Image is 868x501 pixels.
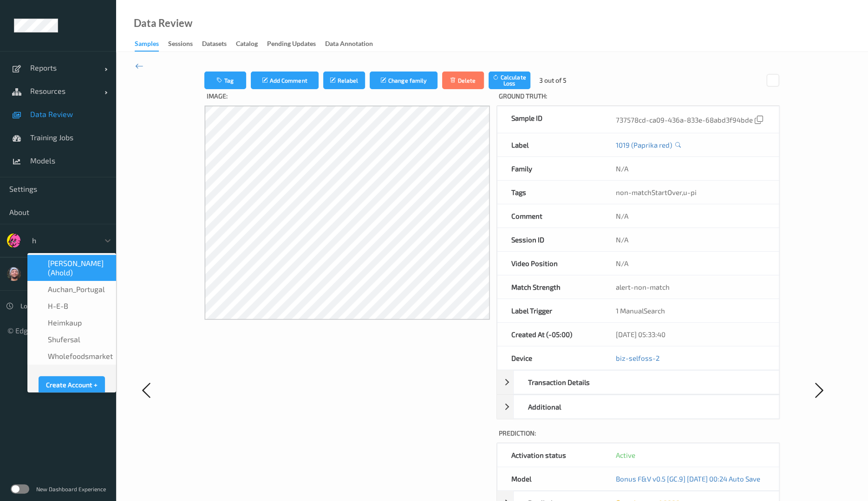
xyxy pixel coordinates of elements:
div: Transaction Details [514,371,612,394]
a: Pending Updates [267,38,325,51]
button: Add Comment [251,72,319,89]
div: N/A [601,157,779,180]
div: Active [615,450,765,460]
div: Family [497,157,602,180]
div: Tags [497,181,602,204]
div: Device [497,346,602,370]
div: Catalog [236,39,258,51]
button: Tag [204,72,246,89]
span: u-pi [683,188,696,196]
button: Change family [370,72,437,89]
label: Ground Truth : [496,89,780,105]
div: Datasets [202,39,227,51]
div: Label Trigger [497,299,602,322]
div: Model [497,467,602,490]
div: Data Review [134,19,192,28]
a: Bonus F&V v0.5 [GC.9] [DATE] 00:24 Auto Save [615,475,760,483]
div: Activation status [497,443,602,467]
button: Calculate Loss [489,72,530,89]
div: Data Annotation [325,39,373,51]
div: Additional [497,395,780,419]
div: Label [497,133,602,156]
div: Created At (-05:00) [497,323,602,346]
a: Samples [135,38,168,52]
button: Delete [442,72,484,89]
div: Match Strength [497,275,602,299]
label: Image: [204,89,490,105]
div: [DATE] 05:33:40 [601,323,779,346]
a: 1019 (Paprika red) [615,140,672,150]
div: Transaction Details [497,370,780,394]
div: N/A [601,204,779,228]
span: non-matchStartOver [615,188,681,196]
a: Catalog [236,38,267,51]
div: Video Position [497,252,602,275]
a: Data Annotation [325,38,382,51]
div: 3 out of 5 [539,76,567,85]
div: N/A [601,228,779,251]
div: Sessions [168,39,193,51]
span: , [615,188,696,196]
div: N/A [601,252,779,275]
div: Additional [514,395,612,418]
label: Prediction: [496,426,780,442]
div: Sample ID [497,106,602,133]
a: Datasets [202,38,236,51]
a: Sessions [168,38,202,51]
div: Samples [135,39,159,52]
div: Session ID [497,228,602,251]
div: 737578cd-ca09-436a-833e-68abd3f94bde [615,113,765,126]
a: biz-selfoss-2 [615,354,659,362]
div: 1 ManualSearch [601,299,779,322]
div: alert-non-match [601,275,779,299]
div: Comment [497,204,602,228]
div: Pending Updates [267,39,316,51]
button: Relabel [323,72,365,89]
